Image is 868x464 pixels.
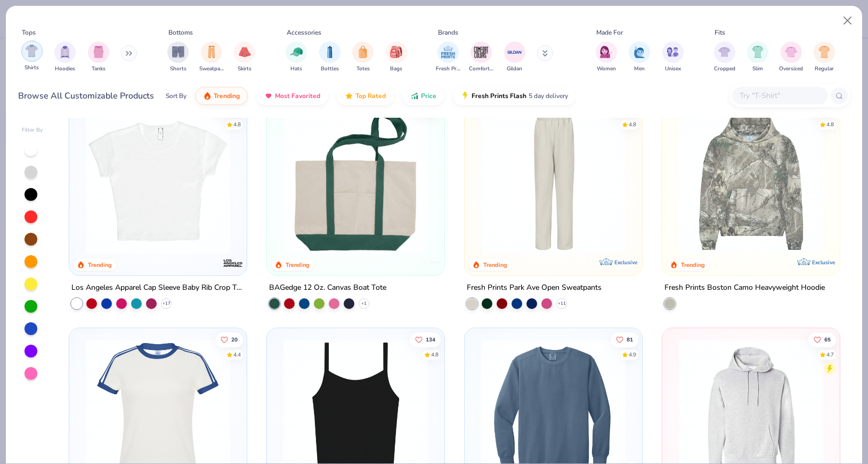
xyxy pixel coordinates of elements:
button: filter button [714,42,735,73]
img: TopRated.gif [345,92,353,100]
img: Comfort Colors Image [473,44,489,60]
img: Bags Image [390,46,402,58]
span: Top Rated [355,92,386,100]
span: Regular [815,65,834,73]
span: Women [597,65,616,73]
span: Sweatpants [199,65,224,73]
div: 4.4 [233,351,241,359]
span: Exclusive [812,259,835,266]
span: 65 [824,337,831,342]
button: Top Rated [337,87,394,105]
div: filter for Hats [286,42,307,73]
span: 5 day delivery [529,90,568,102]
div: Brands [438,28,458,37]
span: + 1 [361,300,367,307]
div: 4.8 [233,120,241,128]
button: filter button [234,42,255,73]
button: filter button [469,42,493,73]
div: filter for Sweatpants [199,42,224,73]
img: Bottles Image [324,46,336,58]
img: BAGedge logo [420,253,441,274]
div: Los Angeles Apparel Cap Sleeve Baby Rib Crop Top [71,281,245,295]
span: Gildan [507,65,522,73]
div: Sort By [166,91,186,101]
span: Shirts [25,64,39,72]
img: 0486bd9f-63a6-4ed9-b254-6ac5fae3ddb5 [278,109,434,254]
span: 20 [231,337,238,342]
div: filter for Oversized [779,42,803,73]
div: filter for Totes [352,42,374,73]
img: Women Image [600,46,612,58]
img: most_fav.gif [264,92,273,100]
span: Shorts [170,65,186,73]
button: filter button [814,42,835,73]
span: Exclusive [614,259,637,266]
div: 4.9 [629,351,636,359]
img: Oversized Image [785,46,797,58]
button: filter button [54,42,76,73]
img: Hats Image [290,46,303,58]
button: filter button [386,42,407,73]
span: Slim [752,65,763,73]
button: filter button [436,42,460,73]
img: Men Image [634,46,645,58]
button: filter button [504,42,525,73]
span: Trending [214,92,240,100]
div: filter for Women [596,42,617,73]
img: Totes Image [357,46,369,58]
span: Skirts [238,65,252,73]
img: Regular Image [818,46,831,58]
div: Made For [596,28,623,37]
div: filter for Men [629,42,650,73]
div: Fresh Prints Boston Camo Heavyweight Hoodie [664,281,825,295]
img: 0ed6d0be-3a42-4fd2-9b2a-c5ffc757fdcf [475,109,631,254]
div: 4.8 [629,120,636,128]
button: filter button [779,42,803,73]
span: + 17 [163,300,171,307]
div: Fits [715,28,725,37]
button: filter button [747,42,768,73]
div: BAGedge 12 Oz. Canvas Boat Tote [269,281,386,295]
span: Bottles [321,65,339,73]
img: Fresh Prints Image [440,44,456,60]
button: filter button [199,42,224,73]
img: b0603986-75a5-419a-97bc-283c66fe3a23 [80,109,236,254]
img: Skirts Image [239,46,251,58]
button: filter button [662,42,684,73]
div: filter for Shirts [21,40,43,72]
span: 81 [627,337,633,342]
img: Los Angeles Apparel logo [222,253,244,274]
div: 4.7 [826,351,834,359]
div: filter for Shorts [167,42,189,73]
button: Like [410,332,441,347]
span: + 11 [558,300,566,307]
div: filter for Gildan [504,42,525,73]
div: filter for Skirts [234,42,255,73]
span: 134 [426,337,435,342]
div: Fresh Prints Park Ave Open Sweatpants [467,281,602,295]
button: Trending [195,87,248,105]
span: Oversized [779,65,803,73]
img: flash.gif [461,92,469,100]
div: 4.8 [826,120,834,128]
div: filter for Comfort Colors [469,42,493,73]
button: filter button [352,42,374,73]
span: Fresh Prints [436,65,460,73]
img: Sweatpants Image [206,46,217,58]
span: Comfort Colors [469,65,493,73]
div: filter for Tanks [88,42,109,73]
span: Most Favorited [275,92,320,100]
div: filter for Bottles [319,42,340,73]
span: Totes [356,65,370,73]
img: Unisex Image [667,46,679,58]
span: Hats [290,65,302,73]
div: filter for Cropped [714,42,735,73]
img: Cropped Image [718,46,731,58]
div: filter for Fresh Prints [436,42,460,73]
div: Tops [22,28,36,37]
img: Shirts Image [26,45,38,57]
button: Fresh Prints Flash5 day delivery [453,87,576,105]
button: filter button [596,42,617,73]
img: Slim Image [752,46,764,58]
div: Accessories [287,28,321,37]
